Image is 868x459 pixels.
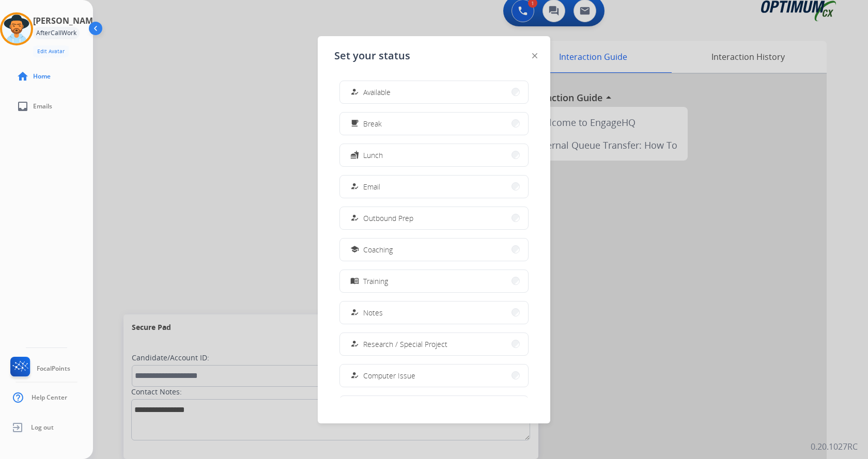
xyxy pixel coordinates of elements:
button: Lunch [340,144,528,166]
button: Training [340,270,528,292]
span: Log out [31,423,54,432]
span: FocalPoints [37,365,70,373]
button: Internet Issue [340,396,528,418]
span: Email [363,181,380,192]
span: Home [33,72,51,81]
mat-icon: menu_book [350,277,359,286]
span: Lunch [363,150,383,161]
span: Help Center [32,393,67,402]
mat-icon: inbox [17,100,29,113]
button: Notes [340,302,528,324]
span: Emails [33,102,52,110]
span: Set your status [334,49,410,63]
mat-icon: home [17,70,29,83]
a: FocalPoints [8,357,70,381]
mat-icon: how_to_reg [350,182,359,191]
span: Break [363,118,382,129]
span: Research / Special Project [363,339,447,350]
span: Outbound Prep [363,213,413,224]
p: 0.20.1027RC [811,440,858,453]
button: Email [340,176,528,198]
mat-icon: how_to_reg [350,308,359,317]
mat-icon: free_breakfast [350,119,359,128]
span: Notes [363,307,383,318]
span: Computer Issue [363,370,415,381]
button: Coaching [340,239,528,261]
mat-icon: fastfood [350,151,359,160]
span: Coaching [363,244,393,255]
button: Break [340,113,528,135]
mat-icon: how_to_reg [350,371,359,380]
button: Available [340,81,528,103]
img: close-button [532,53,537,58]
button: Computer Issue [340,365,528,387]
img: avatar [2,14,31,43]
span: Training [363,276,388,287]
button: Research / Special Project [340,333,528,355]
mat-icon: how_to_reg [350,340,359,349]
mat-icon: school [350,245,359,254]
span: Available [363,87,391,98]
mat-icon: how_to_reg [350,88,359,97]
button: Outbound Prep [340,207,528,229]
h3: [PERSON_NAME] [33,14,100,27]
div: AfterCallWork [33,27,80,39]
button: Edit Avatar [33,45,69,57]
mat-icon: how_to_reg [350,214,359,223]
